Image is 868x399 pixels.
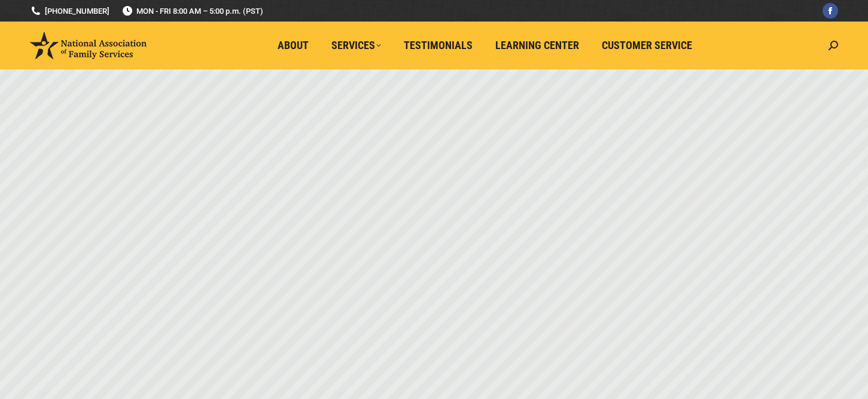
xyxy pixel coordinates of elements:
span: Testimonials [404,39,473,52]
a: Facebook page opens in new window [823,3,838,19]
a: Learning Center [487,34,587,57]
a: Testimonials [395,34,481,57]
span: About [278,39,309,52]
a: About [269,34,317,57]
span: MON - FRI 8:00 AM – 5:00 p.m. (PST) [121,5,263,17]
a: [PHONE_NUMBER] [30,5,109,17]
span: Services [331,39,381,52]
img: National Association of Family Services [30,32,147,59]
span: Learning Center [495,39,579,52]
span: Customer Service [602,39,692,52]
a: Customer Service [593,34,701,57]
